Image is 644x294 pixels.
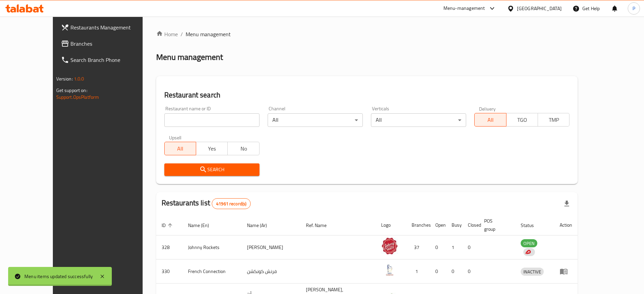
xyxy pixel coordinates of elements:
[56,19,160,36] a: Restaurants Management
[523,248,535,256] div: Indicates that the vendor menu management has been moved to DH Catalog service
[247,221,276,229] span: Name (Ar)
[381,262,398,278] img: French Connection
[446,235,462,259] td: 1
[521,268,544,276] div: INACTIVE
[156,30,178,38] a: Home
[181,30,183,38] li: /
[506,113,538,127] button: TGO
[406,259,430,284] td: 1
[462,235,479,259] td: 0
[56,86,87,95] span: Get support on:
[242,235,300,259] td: [PERSON_NAME]
[56,52,160,68] a: Search Branch Phone
[24,273,93,280] div: Menu items updated successfully
[559,196,575,212] div: Export file
[306,221,335,229] span: Ref. Name
[56,36,160,52] a: Branches
[188,221,218,229] span: Name (En)
[164,113,259,127] input: Search for restaurant name or ID..
[521,240,537,247] span: OPEN
[509,115,535,125] span: TGO
[242,259,300,284] td: فرنش كونكشن
[156,30,578,38] nav: breadcrumb
[376,215,406,235] th: Logo
[199,144,225,154] span: Yes
[70,40,155,48] span: Branches
[521,221,543,229] span: Status
[74,74,84,83] span: 1.0.0
[484,217,507,233] span: POS group
[560,267,572,275] div: Menu
[474,113,506,127] button: All
[632,5,635,12] span: P
[371,113,466,127] div: All
[541,115,567,125] span: TMP
[212,201,250,207] span: 41961 record(s)
[443,4,485,13] div: Menu-management
[268,113,363,127] div: All
[462,259,479,284] td: 0
[70,56,155,64] span: Search Branch Phone
[70,23,155,31] span: Restaurants Management
[430,259,446,284] td: 0
[169,135,182,140] label: Upsell
[183,235,242,259] td: Johnny Rockets
[164,163,259,176] button: Search
[186,30,231,38] span: Menu management
[430,235,446,259] td: 0
[517,5,562,12] div: [GEOGRAPHIC_DATA]
[56,74,73,83] span: Version:
[227,142,259,155] button: No
[430,215,446,235] th: Open
[167,144,193,154] span: All
[164,90,570,100] h2: Restaurant search
[538,113,569,127] button: TMP
[381,238,398,254] img: Johnny Rockets
[230,144,256,154] span: No
[196,142,228,155] button: Yes
[525,249,531,255] img: delivery hero logo
[521,239,537,247] div: OPEN
[170,165,254,174] span: Search
[446,259,462,284] td: 0
[479,106,496,111] label: Delivery
[406,215,430,235] th: Branches
[446,215,462,235] th: Busy
[183,259,242,284] td: French Connection
[164,142,196,155] button: All
[156,259,183,284] td: 330
[162,221,174,229] span: ID
[56,93,99,101] a: Support.OpsPlatform
[554,215,578,235] th: Action
[462,215,479,235] th: Closed
[212,198,251,209] div: Total records count
[156,52,223,63] h2: Menu management
[521,268,544,276] span: INACTIVE
[406,235,430,259] td: 37
[162,198,251,209] h2: Restaurants list
[477,115,503,125] span: All
[156,235,183,259] td: 328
